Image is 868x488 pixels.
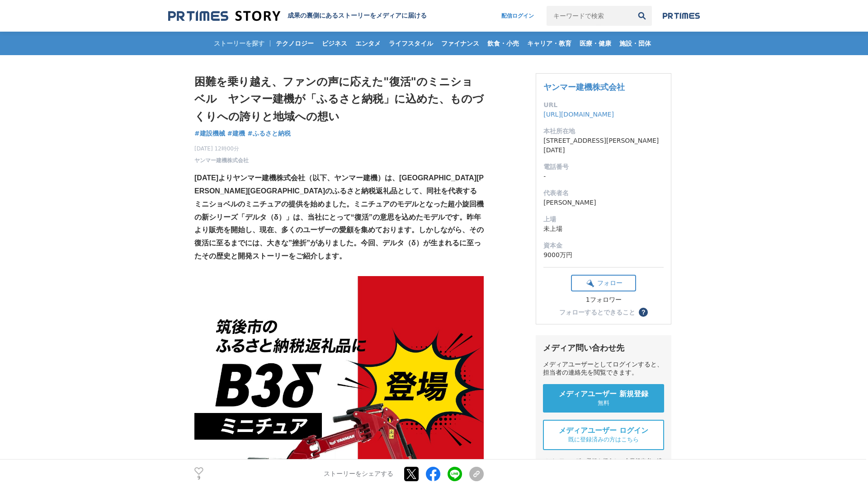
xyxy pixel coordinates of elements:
a: #建設機械 [194,129,225,138]
span: #ふるさと納税 [247,129,291,137]
input: キーワードで検索 [547,6,632,26]
span: メディアユーザー 新規登録 [559,389,648,399]
a: ヤンマー建機株式会社 [543,82,625,92]
img: 成果の裏側にあるストーリーをメディアに届ける [168,10,280,22]
span: 無料 [598,399,609,407]
span: テクノロジー [272,39,317,47]
a: #ふるさと納税 [247,129,291,138]
a: 施設・団体 [616,32,655,55]
span: 飲食・小売 [484,39,523,47]
span: ファイナンス [438,39,483,47]
span: ？ [640,309,646,315]
a: [URL][DOMAIN_NAME] [543,111,614,118]
dd: - [543,172,664,181]
h1: 困難を乗り越え、ファンの声に応えた"復活"のミニショベル ヤンマー建機が「ふるさと納税」に込めた、ものづくりへの誇りと地域への想い [194,73,484,125]
h2: 成果の裏側にあるストーリーをメディアに届ける [288,12,427,20]
div: メディア問い合わせ先 [543,343,664,353]
a: ヤンマー建機株式会社 [194,156,249,164]
a: 飲食・小売 [484,32,523,55]
dt: 上場 [543,215,664,224]
dt: 資本金 [543,241,664,250]
span: [DATE] 12時00分 [194,145,249,153]
p: ストーリーをシェアする [324,470,393,478]
span: 医療・健康 [576,39,615,47]
a: ファイナンス [438,32,483,55]
dd: 未上場 [543,224,664,234]
a: キャリア・教育 [524,32,575,55]
span: 既に登録済みの方はこちら [568,436,639,444]
dt: 代表者名 [543,188,664,198]
dd: [STREET_ADDRESS][PERSON_NAME][DATE] [543,136,664,155]
dd: 9000万円 [543,250,664,260]
span: メディアユーザー ログイン [559,426,648,436]
a: メディアユーザー ログイン 既に登録済みの方はこちら [543,420,664,450]
strong: [DATE]よりヤンマー建機株式会社（以下、ヤンマー建機）は、[GEOGRAPHIC_DATA][PERSON_NAME][GEOGRAPHIC_DATA]のふるさと納税返礼品として、同社を代表... [194,174,484,260]
a: エンタメ [352,32,384,55]
div: フォローするとできること [559,309,635,315]
button: 検索 [632,6,652,26]
a: メディアユーザー 新規登録 無料 [543,384,664,413]
p: 9 [194,476,203,480]
a: ライフスタイル [385,32,437,55]
dt: 本社所在地 [543,127,664,136]
div: メディアユーザーとしてログインすると、担当者の連絡先を閲覧できます。 [543,361,664,377]
dt: 電話番号 [543,162,664,172]
a: 配信ログイン [492,6,543,26]
a: 成果の裏側にあるストーリーをメディアに届ける 成果の裏側にあるストーリーをメディアに届ける [168,10,427,22]
dd: [PERSON_NAME] [543,198,664,207]
img: prtimes [663,12,700,19]
span: #建設機械 [194,129,225,137]
span: エンタメ [352,39,384,47]
a: テクノロジー [272,32,317,55]
a: 医療・健康 [576,32,615,55]
a: #建機 [227,129,245,138]
a: ビジネス [318,32,351,55]
button: ？ [639,308,648,317]
dt: URL [543,100,664,110]
span: ライフスタイル [385,39,437,47]
span: 施設・団体 [616,39,655,47]
div: 1フォロワー [571,296,636,304]
span: ビジネス [318,39,351,47]
button: フォロー [571,275,636,291]
span: #建機 [227,129,245,137]
span: キャリア・教育 [524,39,575,47]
